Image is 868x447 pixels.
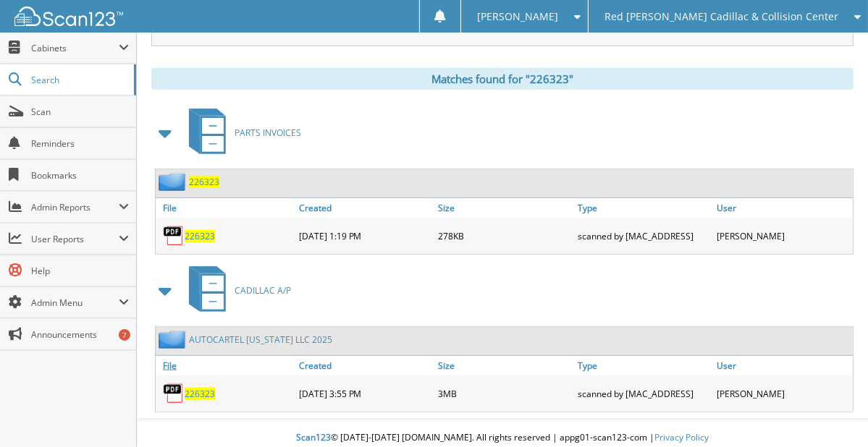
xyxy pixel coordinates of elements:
img: PDF.png [163,225,185,247]
a: PARTS INVOICES [180,104,301,161]
div: 278KB [434,221,574,250]
div: 7 [119,329,130,341]
a: CADILLAC A/P [180,262,291,319]
div: 3MB [434,379,574,408]
span: Scan123 [296,431,331,443]
span: Scan [31,106,129,118]
div: scanned by [MAC_ADDRESS] [574,379,714,408]
span: Search [31,74,127,86]
a: User [713,198,853,218]
a: 226323 [185,388,215,400]
span: Red [PERSON_NAME] Cadillac & Collision Center [604,12,838,21]
img: PDF.png [163,383,185,404]
a: Created [295,198,435,218]
span: Admin Reports [31,201,119,213]
a: Privacy Policy [654,431,709,443]
a: File [156,356,295,375]
span: Reminders [31,137,129,150]
div: [PERSON_NAME] [713,221,853,250]
span: CADILLAC A/P [235,284,291,297]
img: folder2.png [159,331,189,349]
span: Admin Menu [31,297,119,309]
iframe: Chat Widget [796,378,868,447]
span: User Reports [31,233,119,245]
span: Cabinets [31,42,119,54]
img: folder2.png [159,173,189,191]
a: User [713,356,853,375]
span: PARTS INVOICES [235,127,301,139]
span: Announcements [31,328,129,341]
a: Size [434,198,574,218]
a: Size [434,356,574,375]
div: [DATE] 3:55 PM [295,379,435,408]
span: Help [31,265,129,277]
a: Type [574,356,714,375]
div: scanned by [MAC_ADDRESS] [574,221,714,250]
span: [PERSON_NAME] [477,12,558,21]
a: Created [295,356,435,375]
span: Bookmarks [31,169,129,182]
a: 226323 [185,230,215,242]
div: [PERSON_NAME] [713,379,853,408]
img: scan123-logo-white.svg [14,7,123,26]
div: [DATE] 1:19 PM [295,221,435,250]
a: File [156,198,295,218]
a: 226323 [189,176,219,188]
a: Type [574,198,714,218]
div: Matches found for "226323" [151,68,854,90]
a: AUTOCARTEL [US_STATE] LLC 2025 [189,333,332,346]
